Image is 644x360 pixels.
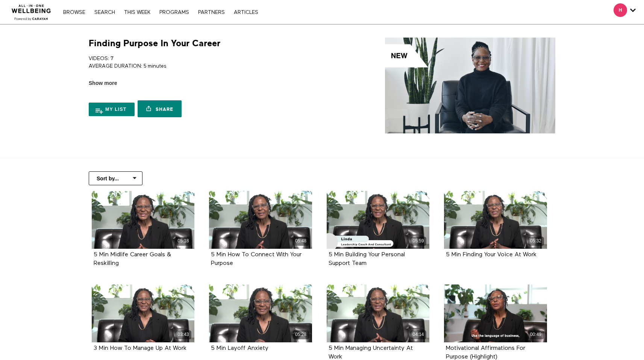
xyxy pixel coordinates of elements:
div: 05:18 [175,237,191,245]
a: 5 Min Building Your Personal Support Team [329,252,405,266]
a: 5 Min Finding Your Voice At Work [446,252,536,257]
a: THIS WEEK [120,10,154,15]
a: 5 Min How To Connect With Your Purpose [211,252,302,266]
a: 5 Min Midlife Career Goals & Reskilling [94,252,171,266]
a: 5 Min Layoff Anxiety 05:28 [209,284,312,342]
span: Show more [89,79,117,87]
div: 05:59 [410,237,426,245]
a: PARTNERS [194,10,229,15]
img: Finding Purpose In Your Career [385,38,555,133]
div: 05:48 [293,237,309,245]
a: PROGRAMS [156,10,193,15]
a: Search [91,10,119,15]
strong: 5 Min Finding Your Voice At Work [446,252,536,258]
h1: Finding Purpose In Your Career [89,38,220,49]
a: 5 Min Layoff Anxiety [211,345,268,351]
div: 03:43 [175,330,191,339]
p: VIDEOS: 7 AVERAGE DURATION: 5 minutes [89,55,319,70]
div: 04:14 [410,330,426,339]
a: Motivational Affirmations For Purpose (Highlight) [446,345,525,360]
a: 5 Min Finding Your Voice At Work 05:32 [444,191,547,249]
div: 05:28 [293,330,309,339]
a: 5 Min Midlife Career Goals & Reskilling 05:18 [92,191,195,249]
button: My list [89,103,135,116]
strong: 5 Min Building Your Personal Support Team [329,252,405,266]
a: Motivational Affirmations For Purpose (Highlight) 00:49 [444,284,547,342]
a: Share [138,100,181,117]
a: ARTICLES [230,10,262,15]
strong: 5 Min Midlife Career Goals & Reskilling [94,252,171,266]
a: 3 Min How To Manage Up At Work 03:43 [92,284,195,342]
div: 05:32 [528,237,544,245]
strong: 5 Min How To Connect With Your Purpose [211,252,302,266]
a: Browse [59,10,89,15]
nav: Primary [59,8,262,16]
div: 00:49 [528,330,544,339]
a: 5 Min Managing Uncertainty At Work 04:14 [327,284,430,342]
a: 3 Min How To Manage Up At Work [94,345,186,351]
a: 5 Min How To Connect With Your Purpose 05:48 [209,191,312,249]
a: 5 Min Managing Uncertainty At Work [329,345,413,360]
a: 5 Min Building Your Personal Support Team 05:59 [327,191,430,249]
